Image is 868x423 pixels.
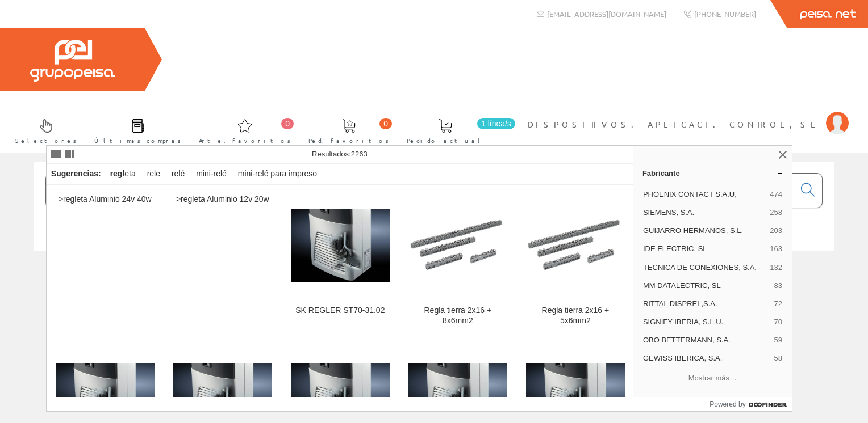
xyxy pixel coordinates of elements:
div: SK REGLER ST70-31.02 [291,306,390,316]
span: 474 [770,189,782,200]
a: Regla tierra 2x16 + 5x6mm2 Regla tierra 2x16 + 5x6mm2 [517,185,634,339]
a: Selectores [4,109,82,151]
span: 163 [770,244,782,254]
span: [EMAIL_ADDRESS][DOMAIN_NAME] [547,9,666,19]
img: Regla tierra 2x16 + 5x6mm2 [526,196,625,295]
img: Regla tierra 2x16 + 8x6mm2 [408,196,507,295]
font: eta [110,169,136,178]
div: mini-relé para impreso [233,164,322,184]
span: Powered by [710,399,745,409]
span: 0 [281,118,294,129]
span: 258 [770,208,782,218]
span: 70 [774,317,782,327]
span: Pedido actual [407,135,484,146]
span: 2263 [351,150,368,158]
span: MM DATALECTRIC, SL [643,281,770,291]
span: 58 [774,353,782,363]
div: © Grupo Peisa [34,265,834,274]
a: 1 línea/s Pedido actual [395,109,518,151]
a: Powered by [710,397,792,411]
span: OBO BETTERMANN, S.A. [643,335,770,345]
a: DISPOSITIVOS. APLICACI. CONTROL, SL [528,109,849,120]
span: [PHONE_NUMBER] [694,9,756,19]
a: Últimas compras [83,109,187,151]
a: Regla tierra 2x16 + 8x6mm2 Regla tierra 2x16 + 8x6mm2 [399,185,516,339]
span: 1 línea/s [477,118,515,129]
span: SIGNIFY IBERIA, S.L.U. [643,317,770,327]
div: Sugerencias: [47,166,103,182]
span: 132 [770,263,782,273]
div: rele [143,164,165,184]
a: >regleta Aluminio 12v 20w [164,185,281,339]
div: >regleta Aluminio 12v 20w [173,194,272,205]
span: RITTAL DISPREL,S.A. [643,299,770,309]
span: DISPOSITIVOS. APLICACI. CONTROL, SL [528,119,820,130]
span: Selectores [15,135,77,146]
div: mini-relé [191,164,231,184]
span: GEWISS IBERICA, S.A. [643,353,770,363]
span: TECNICA DE CONEXIONES, S.A. [643,263,765,273]
strong: regl [110,169,125,178]
span: 83 [774,281,782,291]
img: Grupo Peisa [30,40,115,82]
span: Arte. favoritos [199,135,291,146]
span: 0 [379,118,392,129]
img: SK REGLER ST70-31.02 [291,209,390,283]
div: Regla tierra 2x16 + 5x6mm2 [526,306,625,326]
a: SK REGLER ST70-31.02 SK REGLER ST70-31.02 [282,185,399,339]
div: >regleta Aluminio 24v 40w [56,194,155,205]
div: Regla tierra 2x16 + 8x6mm2 [408,306,507,326]
span: Resultados: [312,150,368,158]
span: SIEMENS, S.A. [643,208,765,218]
a: >regleta Aluminio 24v 40w [47,185,164,339]
span: 203 [770,226,782,236]
a: Fabricante [633,164,792,182]
span: 72 [774,299,782,309]
span: PHOENIX CONTACT S.A.U, [643,189,765,200]
span: GUIJARRO HERMANOS, S.L. [643,226,765,236]
span: Ped. favoritos [308,135,389,146]
span: IDE ELECTRIC, SL [643,244,765,254]
span: Últimas compras [94,135,181,146]
div: relé [167,164,189,184]
button: Mostrar más… [638,369,787,388]
span: 59 [774,335,782,345]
